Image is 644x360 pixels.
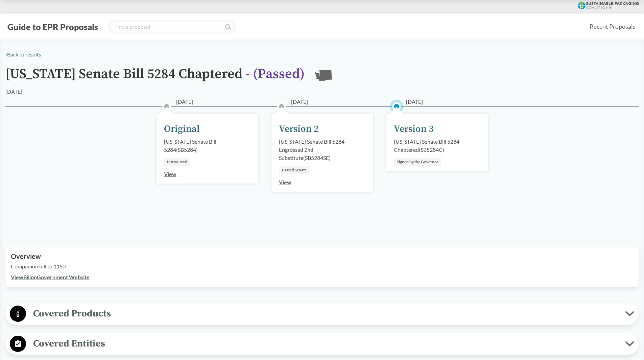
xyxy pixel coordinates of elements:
[245,66,305,82] span: - ( Passed )
[5,21,100,32] button: Guide to EPR Proposals
[279,138,365,162] div: [US_STATE] Senate Bill 5284 Engrossed 2nd Substitute ( SB5284SE )
[279,179,291,185] a: View
[11,274,90,280] a: ViewBillonGovernment Website
[164,122,200,136] div: Original
[164,158,190,166] div: Introduced
[26,306,625,321] span: Covered Products
[5,88,22,96] div: [DATE]
[394,138,480,154] div: [US_STATE] Senate Bill 5284 Chaptered ( SB5284C )
[279,166,310,174] div: Passed Senate
[279,122,319,136] div: Version 2
[5,51,41,57] a: ‹Back to results
[406,98,423,106] span: [DATE]
[587,19,639,34] a: Recent Proposals
[11,253,633,260] h2: Overview
[26,336,625,351] span: Covered Entities
[109,20,235,33] input: Find a proposal
[394,122,434,136] div: Version 3
[176,98,193,106] span: [DATE]
[11,262,633,270] p: Companion bill to 1150
[394,158,442,166] div: Signed by the Governor
[164,138,251,154] div: [US_STATE] Senate Bill 5284 ( SB5284 )
[8,305,636,322] button: Covered Products
[8,335,636,353] button: Covered Entities
[5,67,305,88] h1: [US_STATE] Senate Bill 5284 Chaptered
[291,98,308,106] span: [DATE]
[164,171,176,177] a: View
